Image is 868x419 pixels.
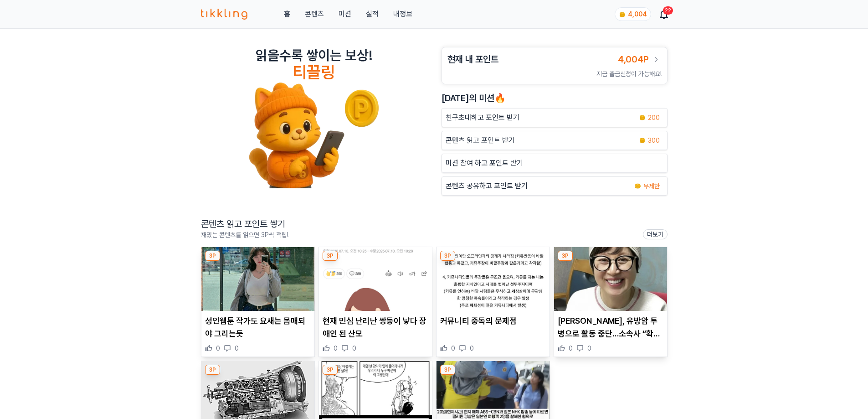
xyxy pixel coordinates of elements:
[256,47,372,63] h2: 읽을수록 쌓이는 보상!
[643,229,668,239] a: 더보기
[393,9,412,20] a: 내정보
[554,247,667,311] img: 박미선, 유방암 투병으로 활동 중단…소속사 “확인 중”
[442,154,668,173] button: 미션 참여 하고 포인트 받기
[216,344,220,353] span: 0
[648,113,660,122] span: 200
[558,251,573,261] div: 3P
[618,54,649,65] span: 4,004P
[437,247,550,311] img: 커뮤니티 중독의 문제점
[558,315,663,340] p: [PERSON_NAME], 유방암 투병으로 활동 중단…소속사 “확인 중”
[318,247,432,357] div: 3P 현재 민심 난리난 쌍둥이 낳다 장애인 된 산모 현재 민심 난리난 쌍둥이 낳다 장애인 된 산모 0 0
[235,344,239,353] span: 0
[639,137,646,144] img: coin
[587,344,591,353] span: 0
[446,181,528,191] p: 콘텐츠 공유하고 포인트 받기
[305,9,324,20] a: 콘텐츠
[442,131,668,150] a: 콘텐츠 읽고 포인트 받기 coin 300
[442,176,668,196] a: 콘텐츠 공유하고 포인트 받기 coin 무제한
[440,315,546,327] p: 커뮤니티 중독의 문제점
[619,11,626,18] img: coin
[615,7,649,21] a: coin 4,004
[436,247,550,357] div: 3P 커뮤니티 중독의 문제점 커뮤니티 중독의 문제점 0 0
[334,344,338,353] span: 0
[366,9,379,20] a: 실적
[319,247,432,311] img: 현재 민심 난리난 쌍둥이 낳다 장애인 된 산모
[663,6,673,15] div: 22
[339,9,351,20] button: 미션
[201,230,288,239] p: 재밌는 콘텐츠를 읽으면 3P씩 적립!
[442,92,668,104] h2: [DATE]의 미션🔥
[284,9,290,20] a: 홈
[201,247,314,311] img: 성인웹툰 작가도 요새는 몸매되야 그리는듯
[648,136,660,145] span: 300
[205,251,220,261] div: 3P
[201,217,288,230] h2: 콘텐츠 읽고 포인트 쌓기
[205,315,311,340] p: 성인웹툰 작가도 요새는 몸매되야 그리는듯
[569,344,573,353] span: 0
[440,365,455,375] div: 3P
[628,10,647,18] span: 4,004
[660,9,668,20] a: 22
[596,70,662,78] span: 지금 출금신청이 가능해요!
[442,108,668,127] button: 친구초대하고 포인트 받기 coin 200
[293,63,335,82] h4: 티끌링
[639,114,646,121] img: coin
[446,158,523,169] p: 미션 참여 하고 포인트 받기
[440,251,455,261] div: 3P
[554,247,668,357] div: 3P 박미선, 유방암 투병으로 활동 중단…소속사 “확인 중” [PERSON_NAME], 유방암 투병으로 활동 중단…소속사 “확인 중” 0 0
[451,344,455,353] span: 0
[643,181,660,191] span: 무제한
[205,365,220,375] div: 3P
[352,344,356,353] span: 0
[201,9,248,20] img: 티끌링
[446,135,515,146] p: 콘텐츠 읽고 포인트 받기
[470,344,474,353] span: 0
[248,82,380,188] img: tikkling_character
[323,365,338,375] div: 3P
[446,112,519,123] p: 친구초대하고 포인트 받기
[323,315,428,340] p: 현재 민심 난리난 쌍둥이 낳다 장애인 된 산모
[618,53,662,66] a: 4,004P
[323,251,338,261] div: 3P
[447,53,498,66] h3: 현재 내 포인트
[201,247,315,357] div: 3P 성인웹툰 작가도 요새는 몸매되야 그리는듯 성인웹툰 작가도 요새는 몸매되야 그리는듯 0 0
[634,182,642,190] img: coin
